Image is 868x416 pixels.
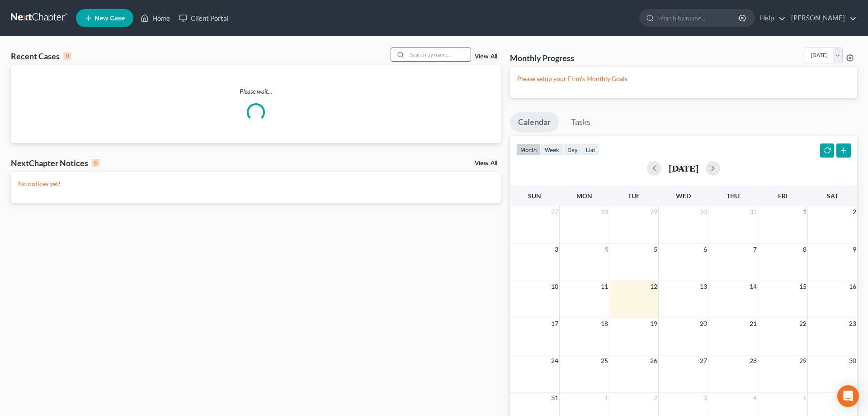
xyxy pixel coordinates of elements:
span: 2 [852,206,857,217]
span: 13 [699,281,708,292]
span: 12 [649,281,658,292]
span: 28 [600,206,609,217]
span: 27 [550,206,559,217]
span: 4 [604,244,609,255]
span: 5 [802,392,807,403]
a: Client Portal [175,10,233,26]
span: 14 [749,281,758,292]
span: 17 [550,318,559,329]
span: 6 [703,244,708,255]
button: day [563,143,582,156]
span: 25 [600,355,609,366]
span: 31 [749,206,758,217]
a: Tasks [563,112,599,132]
a: Calendar [510,112,559,132]
span: Sun [528,192,541,200]
span: 18 [600,318,609,329]
a: Help [755,10,786,26]
span: 29 [798,355,807,366]
span: 28 [749,355,758,366]
span: 31 [550,392,559,403]
span: 1 [604,392,609,403]
span: 29 [649,206,658,217]
div: NextChapter Notices [11,158,100,168]
span: 30 [699,206,708,217]
span: 10 [550,281,559,292]
input: Search by name... [657,10,740,26]
span: 16 [848,281,857,292]
span: 22 [798,318,807,329]
span: Mon [576,192,592,200]
span: Fri [778,192,788,200]
span: 15 [798,281,807,292]
span: 27 [699,355,708,366]
span: 3 [554,244,559,255]
span: Wed [676,192,691,200]
div: Recent Cases [11,51,71,62]
input: Search by name... [407,48,471,61]
div: Open Intercom Messenger [837,385,859,407]
span: 8 [802,244,807,255]
a: [PERSON_NAME] [787,10,857,26]
h3: Monthly Progress [510,53,574,63]
button: list [582,143,599,156]
span: Thu [726,192,740,200]
span: 9 [852,244,857,255]
span: 24 [550,355,559,366]
a: Home [136,10,175,26]
span: 23 [848,318,857,329]
span: 26 [649,355,658,366]
span: 5 [653,244,658,255]
span: 30 [848,355,857,366]
p: Please wait... [11,87,501,96]
span: 19 [649,318,658,329]
p: No notices yet! [18,179,494,188]
span: Tue [628,192,640,200]
button: month [516,143,541,156]
a: View All [475,160,497,167]
span: New Case [94,15,125,22]
a: View All [475,53,497,60]
span: Sat [827,192,838,200]
span: 3 [703,392,708,403]
span: 2 [653,392,658,403]
span: 21 [749,318,758,329]
div: 0 [63,52,71,60]
h2: [DATE] [669,163,698,173]
span: 11 [600,281,609,292]
span: 4 [752,392,758,403]
div: 0 [92,159,100,167]
span: 7 [752,244,758,255]
span: 20 [699,318,708,329]
button: week [541,143,563,156]
span: 1 [802,206,807,217]
p: Please setup your Firm's Monthly Goals [517,74,850,83]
